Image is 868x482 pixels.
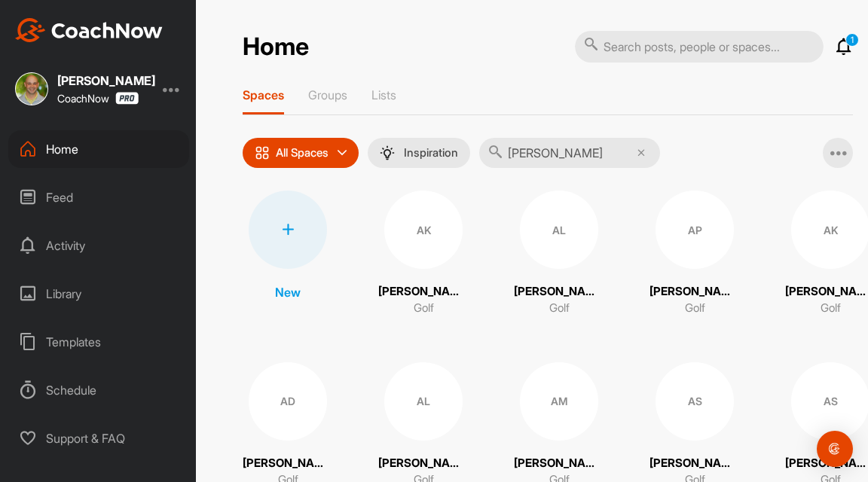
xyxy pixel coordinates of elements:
p: Groups [308,87,347,102]
div: CoachNow [57,92,139,105]
img: CoachNow Pro [115,92,139,105]
div: Activity [8,227,189,264]
p: Golf [821,300,841,317]
img: square_4c9f37827d8915613b4303f85726f6bc.jpg [15,72,48,105]
p: Golf [685,300,705,317]
div: Schedule [8,371,189,409]
p: Golf [549,300,570,317]
a: AP[PERSON_NAME]Golf [649,191,740,317]
div: AS [656,362,734,441]
p: Inspiration [404,147,458,159]
p: [PERSON_NAME] [649,455,740,472]
img: CoachNow [15,18,163,42]
div: Library [8,275,189,313]
p: All Spaces [276,147,329,159]
h2: Home [243,32,309,62]
a: AK[PERSON_NAME]Golf [378,191,469,317]
div: AK [384,191,463,269]
p: Golf [414,300,434,317]
p: [PERSON_NAME] [378,455,469,472]
div: Templates [8,323,189,361]
input: Search posts, people or spaces... [575,31,824,63]
div: AD [249,362,327,441]
input: Search... [479,138,660,168]
div: AL [520,191,598,269]
p: [PERSON_NAME] [649,283,740,300]
a: AL[PERSON_NAME]Golf [514,191,604,317]
div: AM [520,362,598,441]
img: menuIcon [380,145,395,160]
p: [PERSON_NAME] [514,283,604,300]
div: Feed [8,178,189,216]
p: 1 [845,33,859,47]
p: [PERSON_NAME] [378,283,469,300]
p: Spaces [243,87,284,102]
div: Open Intercom Messenger [817,431,853,467]
img: icon [255,145,270,160]
div: Home [8,130,189,168]
p: Lists [371,87,396,102]
p: [PERSON_NAME] [514,455,604,472]
p: New [275,283,301,301]
p: [PERSON_NAME] [243,455,333,472]
div: [PERSON_NAME] [57,75,155,87]
div: Support & FAQ [8,419,189,457]
div: AP [656,191,734,269]
div: AL [384,362,463,441]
